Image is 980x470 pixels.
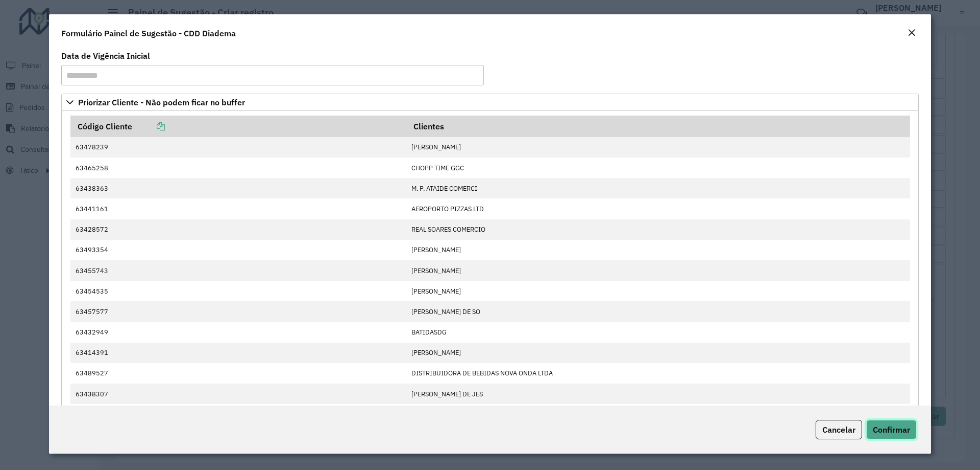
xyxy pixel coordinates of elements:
td: 63438307 [70,384,406,404]
td: REAL SOARES COMERCIO [406,219,910,240]
td: 63457798 [70,404,406,424]
td: 63454535 [70,281,406,301]
td: RM ADEGA E TABACARIA [406,404,910,424]
a: Copiar [132,121,165,131]
td: [PERSON_NAME] [406,281,910,301]
td: 63428572 [70,219,406,240]
span: Priorizar Cliente - Não podem ficar no buffer [78,98,245,106]
td: 63432949 [70,322,406,343]
td: M. P. ATAIDE COMERCI [406,178,910,198]
td: [PERSON_NAME] DE JES [406,384,910,404]
a: Priorizar Cliente - Não podem ficar no buffer [61,94,919,111]
label: Data de Vigência Inicial [61,50,150,62]
button: Cancelar [816,420,862,439]
td: [PERSON_NAME] [406,137,910,158]
span: Cancelar [822,424,855,435]
em: Fechar [908,29,916,37]
button: Confirmar [866,420,917,439]
td: 63455743 [70,260,406,281]
th: Código Cliente [70,116,406,137]
td: AEROPORTO PIZZAS LTD [406,198,910,219]
td: 63441161 [70,198,406,219]
button: Close [904,27,919,40]
h4: Formulário Painel de Sugestão - CDD Diadema [61,27,236,39]
td: 63493354 [70,240,406,260]
td: 63465258 [70,158,406,178]
td: 63457577 [70,301,406,322]
th: Clientes [406,116,910,137]
td: [PERSON_NAME] [406,260,910,281]
td: 63414391 [70,343,406,363]
td: [PERSON_NAME] [406,343,910,363]
span: Confirmar [873,424,910,435]
td: 63438363 [70,178,406,198]
td: 63478239 [70,137,406,158]
td: CHOPP TIME GGC [406,158,910,178]
td: 63489527 [70,363,406,384]
td: [PERSON_NAME] DE SO [406,301,910,322]
td: BATIDASDG [406,322,910,343]
td: DISTRIBUIDORA DE BEBIDAS NOVA ONDA LTDA [406,363,910,384]
td: [PERSON_NAME] [406,240,910,260]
